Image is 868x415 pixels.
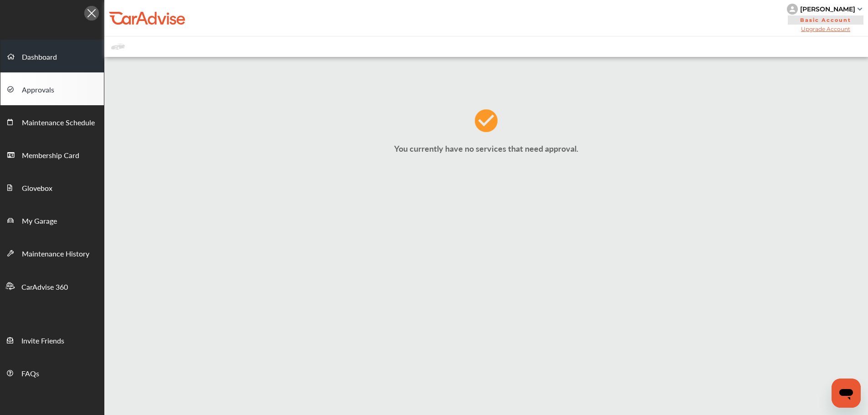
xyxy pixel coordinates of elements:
a: Dashboard [0,40,104,72]
span: CarAdvise 360 [21,282,68,293]
a: Glovebox [0,171,104,204]
p: You currently have no services that need approval. [104,143,868,154]
span: Glovebox [22,183,52,195]
a: Maintenance History [0,236,104,269]
span: Maintenance History [22,248,89,260]
span: Approvals [22,84,54,96]
span: FAQs [21,368,39,380]
a: Approvals [0,72,104,105]
span: Membership Card [22,150,79,162]
span: My Garage [22,215,57,227]
img: placeholder_car.fcab19be.svg [111,41,125,52]
span: Dashboard [22,51,57,63]
a: Maintenance Schedule [0,105,104,138]
span: Basic Account [788,15,863,25]
span: Upgrade Account [787,26,864,32]
a: Membership Card [0,138,104,171]
div: [PERSON_NAME] [800,5,855,13]
a: My Garage [0,204,104,236]
img: sCxJUJ+qAmfqhQGDUl18vwLg4ZYJ6CxN7XmbOMBAAAAAElFTkSuQmCC [858,8,862,10]
img: Icon.5fd9dcc7.svg [84,6,99,20]
span: Invite Friends [21,335,64,347]
span: Maintenance Schedule [22,117,95,129]
img: knH8PDtVvWoAbQRylUukY18CTiRevjo20fAtgn5MLBQj4uumYvk2MzTtcAIzfGAtb1XOLVMAvhLuqoNAbL4reqehy0jehNKdM... [787,4,798,15]
iframe: Button to launch messaging window [832,379,861,408]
